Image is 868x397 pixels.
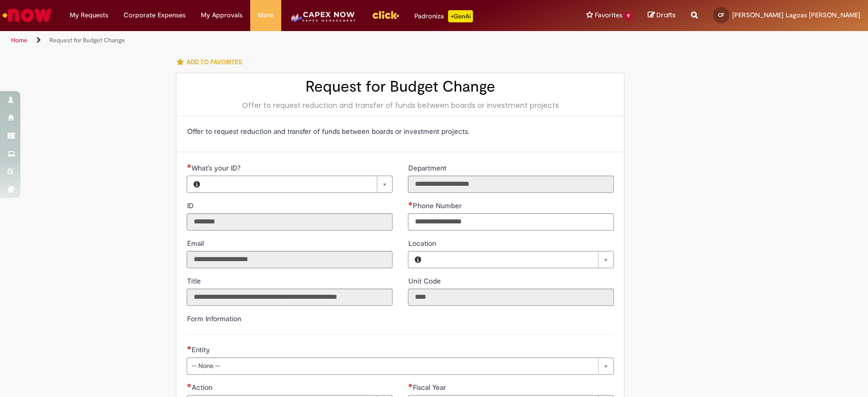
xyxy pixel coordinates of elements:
[414,10,473,22] div: Padroniza
[408,163,448,173] label: Read only - Department
[187,314,241,323] label: Form Information
[187,126,614,136] p: Offer to request reduction and transfer of funds between boards or investment projects.
[187,100,614,110] div: Offer to request reduction and transfer of funds between boards or investment projects
[289,10,356,31] img: CapexLogo5.png
[624,12,633,20] span: 9
[187,78,614,95] h2: Request for Budget Change
[408,289,614,306] input: Unit Code
[408,276,442,286] span: Read only - Unit Code
[187,276,202,286] label: Read only - Title
[187,346,191,350] span: Required
[408,176,614,193] input: Department
[187,276,202,286] span: Read only - Title
[408,251,427,268] button: Location, Preview this record
[124,10,186,20] span: Corporate Expenses
[408,276,442,286] label: Read only - Unit Code
[187,213,393,231] input: ID
[448,10,473,22] p: +GenAi
[187,164,191,168] span: Required
[408,239,438,248] span: Location
[412,201,463,210] span: Phone Number
[70,10,108,20] span: My Requests
[187,383,191,387] span: Required
[718,12,724,18] span: CF
[11,36,27,44] a: Home
[412,383,447,392] span: Required - Fiscal Year
[8,31,571,50] ul: Page breadcrumbs
[408,163,448,173] span: Read only - Department
[408,383,412,387] span: Required
[187,239,205,248] span: Read only - Email
[372,7,399,22] img: click_logo_yellow_360x200.png
[201,10,243,20] span: My Approvals
[1,5,53,25] img: ServiceNow
[648,11,676,20] a: Drafts
[427,251,613,268] a: Clear field Location
[205,176,392,192] a: Clear field What's your ID?
[186,58,242,66] span: Add to favorites
[656,10,676,20] span: Drafts
[187,238,205,248] label: Read only - Email
[732,11,860,19] span: [PERSON_NAME] Lagoas [PERSON_NAME]
[408,202,412,206] span: Required Filled
[187,289,393,306] input: Title
[191,383,214,392] span: Action
[408,213,614,231] input: Phone Number
[187,201,195,211] label: Read only - ID
[176,51,247,73] button: Add to favorites
[187,176,205,192] button: What's your ID?, Preview this record
[594,10,622,20] span: Favorites
[191,358,593,374] span: -- None --
[191,163,242,173] span: Required - What's your ID?
[187,251,393,268] input: Email
[191,345,212,354] span: Entity
[258,10,274,20] span: More
[49,36,125,44] a: Request for Budget Change
[187,201,195,210] span: Read only - ID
